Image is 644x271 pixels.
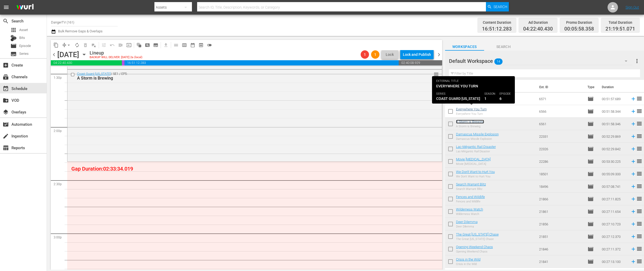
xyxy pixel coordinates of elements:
span: reorder [636,196,642,202]
div: Ad Duration [523,19,553,26]
div: Pump Action [456,100,475,103]
a: Search Warrant Blitz [456,182,486,186]
td: 00:51:58.346 [600,118,628,130]
td: 00:57:08.741 [600,180,628,193]
span: Episode [587,183,594,190]
span: Create Series Block [152,41,160,49]
div: The Great [US_STATE] Chase [456,237,499,241]
span: Episode [587,246,594,252]
a: Opening Weekend Chaos [456,245,493,249]
button: Lock and Publish [400,50,434,59]
div: Everywhere You Turn [456,112,487,116]
span: Series [19,51,29,56]
span: reorder [636,246,642,252]
span: 21:19:51.071 [605,26,635,32]
td: 21856 [537,218,585,230]
a: Crisis in the Wild [456,257,480,261]
span: reorder [636,233,642,239]
span: Fill episodes with ad slates [116,41,125,49]
div: [DATE] [57,50,79,59]
span: reorder [636,171,642,177]
td: 00:51:58.344 [600,105,628,118]
span: Overlays [3,109,9,115]
td: 00:27:10.723 [600,218,628,230]
span: Workspaces [445,44,484,50]
div: Lock and Publish [403,50,431,59]
div: Total Duration [605,19,635,26]
a: Damascus Missile Explosion [456,132,499,136]
span: 1 [361,52,369,57]
div: Search Warrant Blitz [456,187,486,191]
td: 00:27:11.654 [600,205,628,218]
a: Movie [MEDICAL_DATA] [456,157,491,161]
div: Deer Dilemma [456,225,478,228]
span: Episode [587,133,594,140]
span: Bits [19,35,25,40]
td: 18501 [537,168,585,180]
span: subtitles_outlined [153,43,158,48]
span: Episode [587,158,594,165]
span: toggle_off [207,43,212,48]
span: 16:51:12.283 [482,26,512,32]
a: Coast Guard [US_STATE] [77,72,111,76]
span: content_copy [53,43,59,48]
td: 21866 [537,193,585,205]
a: The Great [US_STATE] Chase [456,232,499,236]
svg: Add to Schedule [630,184,636,189]
div: Bits [10,35,17,41]
span: reorder [636,258,642,264]
span: Episode [10,43,17,49]
span: Reports [3,145,9,151]
span: menu_open [118,43,123,48]
span: Bulk Remove Gaps & Overlaps [57,29,103,33]
span: reorder [636,208,642,214]
div: Promo Duration [564,19,594,26]
span: input [126,43,132,48]
span: Episode [587,258,594,265]
div: Lineup [90,50,142,56]
svg: Add to Schedule [630,246,636,252]
svg: Add to Schedule [630,134,636,139]
img: ans4CAIJ8jUAAAAAAAAAAAAAAAAAAAAAAAAgQb4GAAAAAAAAAAAAAAAAAAAAAAAAJMjXAAAAAAAAAAAAAAAAAAAAAAAAgAT5G... [12,1,37,14]
svg: Add to Schedule [630,171,636,177]
a: A Storm is Brewing [456,120,484,124]
div: Fences and Wildlife [456,200,485,203]
span: Episode [587,221,594,227]
span: Asset [10,27,17,33]
span: Channels [3,74,9,80]
span: Episode [587,233,594,240]
th: Duration [599,80,630,94]
span: Episode [587,171,594,177]
a: Fences and Wildlife [456,195,485,199]
div: / SE1 / EP5: [77,72,412,81]
div: Default Workspace [449,54,633,68]
span: reorder [636,121,642,127]
button: reorder [434,71,439,77]
span: Search [3,18,9,24]
span: Lock [384,52,396,57]
td: 00:51:57.689 [600,93,628,105]
td: 6571 [537,93,585,105]
span: Series [10,51,17,57]
div: Wilderness Watch [456,212,483,216]
a: Wilderness Watch [456,207,483,211]
div: Opening Weekend Chaos [456,250,493,253]
span: 02:40:08.929 [399,60,442,65]
span: date_range_outlined [190,43,195,48]
span: Automation [3,121,9,128]
span: Update Metadata from Key Asset [125,41,133,49]
th: Ext. ID [536,80,584,94]
span: Select an event to delete [81,41,90,49]
span: 04:22:40.430 [523,26,553,32]
span: autorenew_outlined [74,43,80,48]
span: Episode [587,196,594,202]
span: Customize Events [98,40,108,50]
svg: Add to Schedule [630,221,636,227]
span: Create Search Block [143,41,152,49]
svg: Add to Schedule [630,234,636,239]
td: 00:52:29.842 [600,143,628,155]
span: reorder [636,108,642,114]
svg: Add to Schedule [630,96,636,102]
svg: Add to Schedule [630,121,636,127]
td: 22331 [537,130,585,143]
